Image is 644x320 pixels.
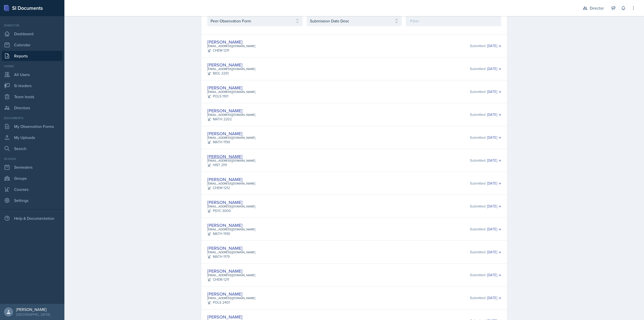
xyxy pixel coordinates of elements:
a: [PERSON_NAME] [207,108,243,114]
div: HIST 2111 [207,162,255,168]
a: [PERSON_NAME] [207,176,243,183]
div: Submitted [470,227,501,232]
div: PSYC 3000 [207,208,255,214]
a: [PERSON_NAME] [207,62,243,68]
div: Submitted [470,135,501,140]
a: [DATE] [487,227,501,232]
a: [DATE] [487,112,501,117]
div: [EMAIL_ADDRESS][DOMAIN_NAME] [207,273,255,277]
div: [EMAIL_ADDRESS][DOMAIN_NAME] [207,158,255,163]
a: [PERSON_NAME] [207,291,243,297]
div: [PERSON_NAME] [16,307,50,312]
a: [PERSON_NAME] [207,268,243,274]
a: Search [2,144,62,154]
div: [EMAIL_ADDRESS][DOMAIN_NAME] [207,135,255,140]
div: [EMAIL_ADDRESS][DOMAIN_NAME] [207,44,255,48]
div: POLS 1101 [207,94,255,99]
a: [DATE] [487,181,501,186]
div: BIOL 2251 [207,71,255,76]
a: [DATE] [487,135,501,140]
div: Submitted [470,112,501,117]
div: [EMAIL_ADDRESS][DOMAIN_NAME] [207,250,255,255]
a: [PERSON_NAME] [207,199,243,205]
div: Documents [2,116,62,120]
a: [PERSON_NAME] [207,222,243,228]
a: [PERSON_NAME] [207,130,243,137]
div: Help & Documentation [2,213,62,223]
div: Submitted [470,43,501,49]
a: [DATE] [487,43,501,49]
a: All Users [2,69,62,80]
div: School [2,157,62,161]
div: Director [2,23,62,28]
a: [DATE] [487,295,501,301]
div: CHEM 1211 [207,277,255,282]
a: Directors [2,103,62,113]
div: [GEOGRAPHIC_DATA] [16,312,50,317]
a: Si leaders [2,81,62,91]
a: Reports [2,51,62,61]
a: [DATE] [487,158,501,163]
div: [EMAIL_ADDRESS][DOMAIN_NAME] [207,181,255,186]
a: Settings [2,195,62,205]
div: CHEM 1212 [207,185,255,191]
a: Courses [2,184,62,194]
a: Dashboard [2,29,62,39]
input: Filter [406,16,501,26]
div: MATH 1190 [207,139,255,145]
div: Submitted [470,295,501,301]
div: Users [2,64,62,68]
a: [DATE] [487,272,501,278]
a: [PERSON_NAME] [207,245,243,251]
a: Calendar [2,40,62,50]
div: POLS 2401 [207,300,255,305]
div: Submitted [470,89,501,94]
div: [EMAIL_ADDRESS][DOMAIN_NAME] [207,113,255,117]
div: Submitted [470,204,501,209]
a: [DATE] [487,89,501,94]
div: [EMAIL_ADDRESS][DOMAIN_NAME] [207,296,255,300]
a: [DATE] [487,250,501,255]
a: Groups [2,173,62,183]
div: [EMAIL_ADDRESS][DOMAIN_NAME] [207,67,255,71]
div: Submitted [470,181,501,186]
div: [EMAIL_ADDRESS][DOMAIN_NAME] [207,204,255,209]
a: [DATE] [487,66,501,72]
div: [EMAIL_ADDRESS][DOMAIN_NAME] [207,227,255,232]
div: MATH 1190 [207,231,255,236]
div: [EMAIL_ADDRESS][DOMAIN_NAME] [207,90,255,94]
a: [PERSON_NAME] [207,85,243,91]
a: [PERSON_NAME] [207,153,243,160]
div: Submitted [470,250,501,255]
div: MATH 1179 [207,254,255,259]
a: My Observation Forms [2,121,62,131]
div: MATH 2202 [207,117,255,122]
a: My Uploads [2,132,62,143]
a: [DATE] [487,204,501,209]
div: Submitted [470,272,501,278]
div: Submitted [470,158,501,163]
div: Submitted [470,66,501,72]
a: Semesters [2,162,62,172]
a: [PERSON_NAME] [207,39,243,45]
a: [PERSON_NAME] [207,314,243,320]
a: Team leads [2,92,62,102]
div: Director [590,5,604,11]
div: CHEM 1211 [207,48,255,53]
